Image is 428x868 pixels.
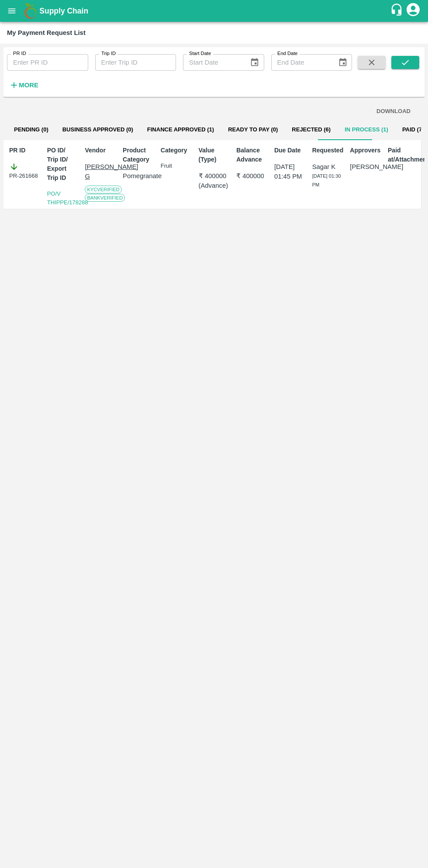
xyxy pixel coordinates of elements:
[9,146,40,155] p: PR ID
[19,82,38,89] strong: More
[101,50,116,57] label: Trip ID
[7,78,41,93] button: More
[13,50,26,57] label: PR ID
[85,146,116,155] p: Vendor
[39,5,390,17] a: Supply Chain
[285,119,338,140] button: Rejected (6)
[183,54,243,71] input: Start Date
[350,146,381,155] p: Approvers
[405,2,421,20] div: account of current user
[47,190,88,206] a: PO/V THIPPE/178288
[39,7,88,15] b: Supply Chain
[22,2,39,20] img: logo
[47,146,78,183] p: PO ID/ Trip ID/ Export Trip ID
[7,119,55,140] button: Pending (0)
[312,146,343,155] p: Requested
[140,119,221,140] button: Finance Approved (1)
[161,162,192,170] p: Fruit
[277,50,297,57] label: End Date
[85,194,125,202] span: Bank Verified
[236,171,267,181] p: ₹ 400000
[199,181,230,190] p: ( Advance )
[246,54,263,71] button: Choose date
[95,54,176,71] input: Enter Trip ID
[236,146,267,164] p: Balance Advance
[312,173,341,187] span: [DATE] 01:30 PM
[189,50,211,57] label: Start Date
[199,171,230,181] p: ₹ 400000
[85,186,121,193] span: KYC Verified
[221,119,285,140] button: Ready To Pay (0)
[161,146,192,155] p: Category
[123,146,154,164] p: Product Category
[2,1,22,21] button: open drawer
[388,146,419,164] p: Paid at/Attachments
[123,171,154,181] p: Pomegranate
[335,54,351,71] button: Choose date
[55,119,140,140] button: Business Approved (0)
[271,54,331,71] input: End Date
[350,162,381,172] p: [PERSON_NAME]
[338,119,395,140] button: In Process (1)
[7,27,86,38] div: My Payment Request List
[312,162,343,172] p: Sagar K
[390,3,405,19] div: customer-support
[199,146,230,164] p: Value (Type)
[7,54,88,71] input: Enter PR ID
[373,104,414,119] button: DOWNLOAD
[274,146,305,155] p: Due Date
[274,162,305,182] p: [DATE] 01:45 PM
[85,162,116,182] p: [PERSON_NAME] G
[9,162,40,180] div: PR-261668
